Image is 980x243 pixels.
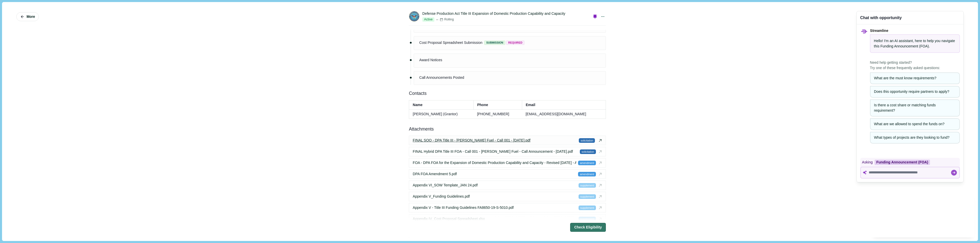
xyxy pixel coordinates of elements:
div: What are the must know requirements? [874,75,956,81]
span: Appendix V_Funding Guidelines.pdf [413,194,470,199]
a: [EMAIL_ADDRESS][DOMAIN_NAME] [525,112,586,116]
td: [PHONE_NUMBER] [473,109,522,119]
span: Appendix V - Title III Funding Guidelines FA8650-19-S-5010.pdf [413,205,513,210]
div: Is there a cost share or matching funds requirement? [874,103,956,113]
span: required [506,41,524,45]
button: What are the must know requirements? [870,72,960,84]
div: What types of projects are they looking to fund? [874,135,956,140]
button: More [16,12,39,21]
button: What types of projects are they looking to fund? [870,132,960,144]
span: amendment [578,161,596,165]
div: Rolling [440,17,454,22]
th: Email [522,100,606,109]
th: Name [409,100,473,109]
span: Streamline [870,29,888,33]
span: Active [422,17,434,22]
span: solicitation [580,149,596,154]
button: What are we allowed to spend the funds on? [870,118,960,130]
td: [PERSON_NAME] (Grantor) [409,109,473,119]
span: Cost Proposal Spreadsheet Submission [419,40,482,45]
div: Funding Announcement (FOA) [875,160,930,165]
span: FINAL Hybrid DPA Title III FOA - Call 001 - [PERSON_NAME] Fuel - Call Announcement - [DATE].pdf [413,149,573,154]
div: Chat with opportunity [860,15,902,21]
span: Hello! I'm an AI assistant, here to help you navigate this . [874,39,955,48]
span: Call Announcements Posted [419,75,464,80]
span: DPA FOA Amendment 5.pdf [413,171,457,177]
span: Funding Announcement (FOA) [880,44,929,48]
button: Check Eligibility [570,223,606,232]
span: supplement [579,206,596,210]
span: supplement [579,194,596,199]
div: Asking [860,158,960,167]
span: amendment [578,172,596,176]
div: Defense Production Act Title III Expansion of Domestic Production Capability and Capacity [422,11,565,16]
span: Award Notices [419,57,442,63]
span: FINAL SOO - DPA Title III - [PERSON_NAME] Fuel - Call 001 - [DATE].pdf [413,138,530,143]
span: solicitation [579,138,595,143]
button: Does this opportunity require partners to apply? [870,86,960,98]
span: Appendix VI_SOW Template_JAN 24.pdf [413,183,477,188]
img: DOD.png [409,11,419,21]
div: Contacts [409,90,606,97]
span: submission [484,41,505,45]
span: More [27,15,35,19]
div: Does this opportunity require partners to apply? [874,89,956,94]
th: Phone [473,100,522,109]
span: supplement [579,183,596,188]
span: FOA - DPA FOA for the Expansion of Domestic Production Capability and Capacity - Revised [DATE] -... [413,160,595,165]
button: Is there a cost share or matching funds requirement? [870,99,960,117]
div: Attachments [409,126,434,132]
div: What are we allowed to spend the funds on? [874,121,956,127]
span: Need help getting started? Try one of these frequently asked questions: [870,60,960,71]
